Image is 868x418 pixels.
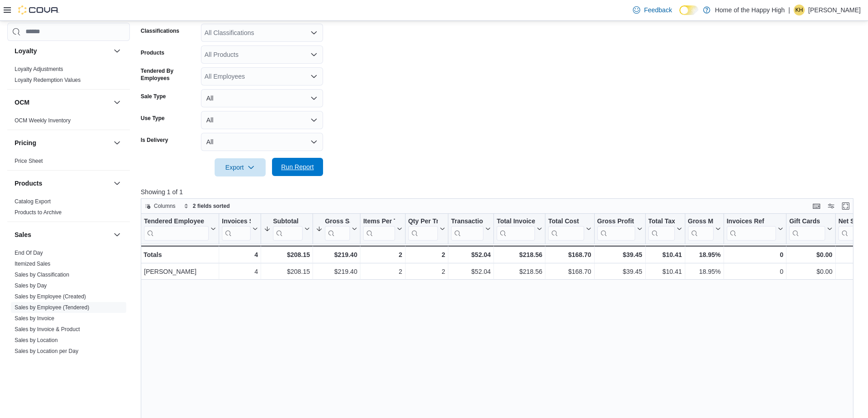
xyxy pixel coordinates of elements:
[811,201,822,212] button: Keyboard shortcuts
[220,158,260,176] span: Export
[597,217,642,241] button: Gross Profit
[15,117,71,124] span: OCM Weekly Inventory
[325,217,350,226] div: Gross Sales
[15,271,69,278] span: Sales by Classification
[201,133,323,151] button: All
[144,266,216,277] div: [PERSON_NAME]
[838,266,868,277] div: 4
[497,266,542,277] div: $218.56
[222,249,258,260] div: 4
[222,217,251,226] div: Invoices Sold
[15,158,43,164] a: Price Sheet
[15,315,54,322] span: Sales by Invoice
[7,196,130,222] div: Products
[15,209,62,216] a: Products to Archive
[15,293,86,300] a: Sales by Employee (Created)
[497,217,535,226] div: Total Invoiced
[15,250,43,256] a: End Of Day
[7,115,130,130] div: OCM
[838,217,868,241] button: Net Sold
[840,201,851,212] button: Enter fullscreen
[688,249,720,260] div: 18.95%
[408,217,445,241] button: Qty Per Transaction
[7,64,130,89] div: Loyalty
[15,138,110,147] button: Pricing
[112,45,123,56] button: Loyalty
[154,202,175,210] span: Columns
[597,249,642,260] div: $39.45
[648,217,674,241] div: Total Tax
[363,217,395,226] div: Items Per Transaction
[15,272,69,278] a: Sales by Classification
[451,266,491,277] div: $52.04
[144,217,209,226] div: Tendered Employee
[548,217,591,241] button: Total Cost
[451,249,491,260] div: $52.04
[15,77,81,83] a: Loyalty Redemption Values
[201,89,323,107] button: All
[548,266,591,277] div: $168.70
[141,136,168,144] label: Is Delivery
[838,217,861,226] div: Net Sold
[15,198,51,205] span: Catalog Export
[789,249,832,260] div: $0.00
[7,156,130,170] div: Pricing
[597,217,635,241] div: Gross Profit
[451,217,483,241] div: Transaction Average
[363,249,402,260] div: 2
[15,46,110,55] button: Loyalty
[15,304,89,311] span: Sales by Employee (Tendered)
[497,217,542,241] button: Total Invoiced
[15,76,81,84] span: Loyalty Redemption Values
[727,217,776,241] div: Invoices Ref
[597,217,635,226] div: Gross Profit
[548,249,591,260] div: $168.70
[789,217,832,241] button: Gift Cards
[144,217,209,241] div: Tendered Employee
[15,347,78,355] span: Sales by Location per Day
[497,249,542,260] div: $218.56
[15,337,58,343] a: Sales by Location
[7,247,130,404] div: Sales
[281,162,314,171] span: Run Report
[272,158,323,176] button: Run Report
[451,217,491,241] button: Transaction Average
[688,217,713,241] div: Gross Margin
[838,217,861,241] div: Net Sold
[15,198,51,205] a: Catalog Export
[727,217,776,226] div: Invoices Ref
[15,157,43,165] span: Price Sheet
[144,217,216,241] button: Tendered Employee
[316,266,357,277] div: $219.40
[273,217,303,241] div: Subtotal
[15,261,51,267] a: Itemized Sales
[408,217,437,226] div: Qty Per Transaction
[15,304,89,311] a: Sales by Employee (Tendered)
[141,115,164,122] label: Use Type
[112,178,123,189] button: Products
[222,266,258,277] div: 4
[789,266,832,277] div: $0.00
[310,73,318,80] button: Open list of options
[15,293,86,300] span: Sales by Employee (Created)
[15,179,42,188] h3: Products
[222,217,251,241] div: Invoices Sold
[789,217,825,226] div: Gift Cards
[363,217,402,241] button: Items Per Transaction
[648,217,682,241] button: Total Tax
[264,249,310,260] div: $208.15
[788,5,790,15] p: |
[363,266,402,277] div: 2
[141,187,861,196] p: Showing 1 of 1
[15,230,110,239] button: Sales
[15,326,80,332] a: Sales by Invoice & Product
[363,217,395,241] div: Items Per Transaction
[15,138,36,147] h3: Pricing
[826,201,837,212] button: Display options
[15,209,62,216] span: Products to Archive
[15,282,47,289] a: Sales by Day
[794,5,805,15] div: Katrina Huhtala
[15,348,78,354] a: Sales by Location per Day
[15,260,51,267] span: Itemized Sales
